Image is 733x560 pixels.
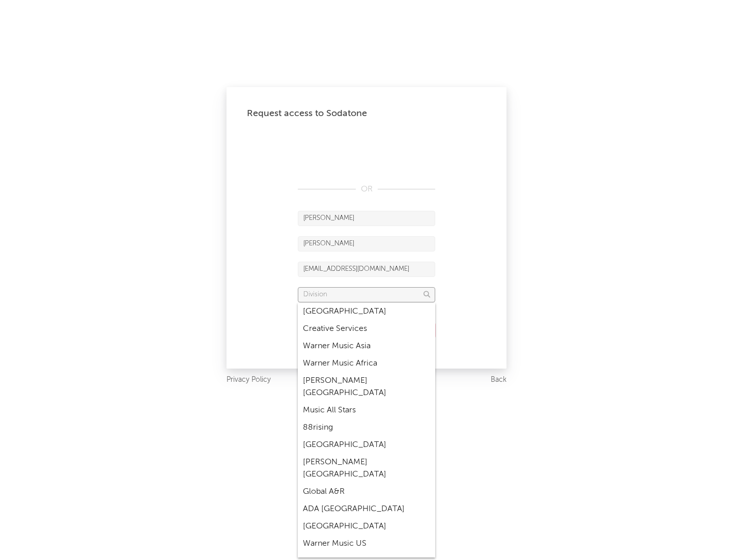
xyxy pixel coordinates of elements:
[298,535,435,552] div: Warner Music US
[298,500,435,518] div: ADA [GEOGRAPHIC_DATA]
[298,436,435,454] div: [GEOGRAPHIC_DATA]
[298,236,435,251] input: Last Name
[298,183,435,195] div: OR
[298,419,435,436] div: 88rising
[298,211,435,226] input: First Name
[298,355,435,372] div: Warner Music Africa
[298,262,435,277] input: Email
[298,518,435,535] div: [GEOGRAPHIC_DATA]
[298,303,435,320] div: [GEOGRAPHIC_DATA]
[298,320,435,338] div: Creative Services
[247,107,486,120] div: Request access to Sodatone
[227,374,271,386] a: Privacy Policy
[298,454,435,483] div: [PERSON_NAME] [GEOGRAPHIC_DATA]
[491,374,506,386] a: Back
[298,483,435,500] div: Global A&R
[298,338,435,355] div: Warner Music Asia
[298,372,435,402] div: [PERSON_NAME] [GEOGRAPHIC_DATA]
[298,402,435,419] div: Music All Stars
[298,287,435,302] input: Division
